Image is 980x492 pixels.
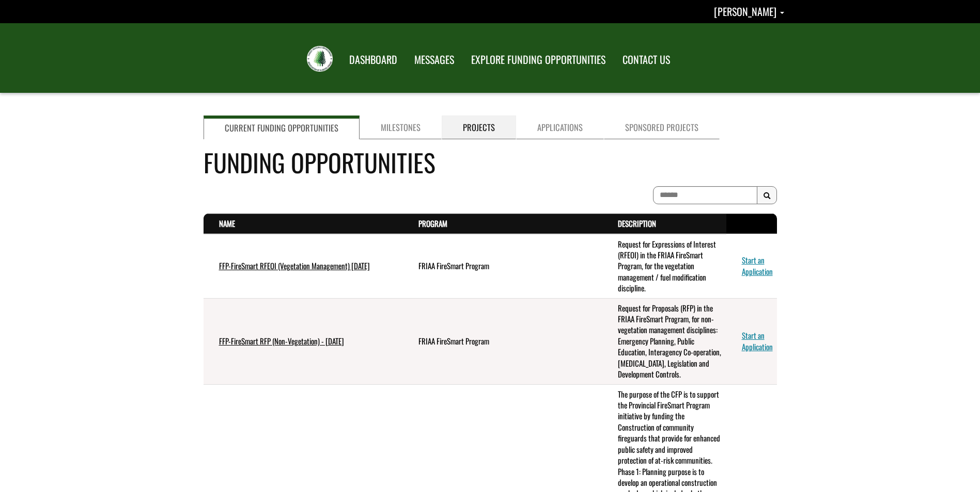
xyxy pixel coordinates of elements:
a: FFP-FireSmart RFP (Non-Vegetation) - [DATE] [219,335,344,347]
td: FRIAA FireSmart Program [403,298,602,384]
a: Name [219,218,235,229]
h4: Funding Opportunities [204,144,777,181]
td: Request for Proposals (RFP) in the FRIAA FireSmart Program, for non-vegetation management discipl... [602,298,726,384]
span: [PERSON_NAME] [714,4,776,19]
input: To search on partial text, use the asterisk (*) wildcard character. [653,186,757,204]
button: Search Results [757,186,777,205]
img: FRIAA Submissions Portal [307,46,333,72]
a: Program [418,218,447,229]
a: CONTACT US [615,47,678,73]
a: Milestones [360,116,442,139]
a: FFP-FireSmart RFEOI (Vegetation Management) [DATE] [219,260,370,271]
td: FFP-FireSmart RFP (Non-Vegetation) - July 2025 [204,298,403,384]
a: Projects [442,116,516,139]
a: MESSAGES [407,47,462,73]
a: Description [618,218,656,229]
td: FFP-FireSmart RFEOI (Vegetation Management) July 2025 [204,234,403,299]
a: Current Funding Opportunities [204,116,360,139]
a: Sponsored Projects [604,116,720,139]
td: FRIAA FireSmart Program [403,234,602,299]
a: Start an Application [742,254,773,276]
a: EXPLORE FUNDING OPPORTUNITIES [463,47,613,73]
td: Request for Expressions of Interest (RFEOI) in the FRIAA FireSmart Program, for the vegetation ma... [602,234,726,299]
nav: Main Navigation [340,44,678,73]
a: Travis Shalapay [714,4,784,19]
a: Start an Application [742,330,773,352]
a: Applications [516,116,604,139]
a: DASHBOARD [341,47,405,73]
